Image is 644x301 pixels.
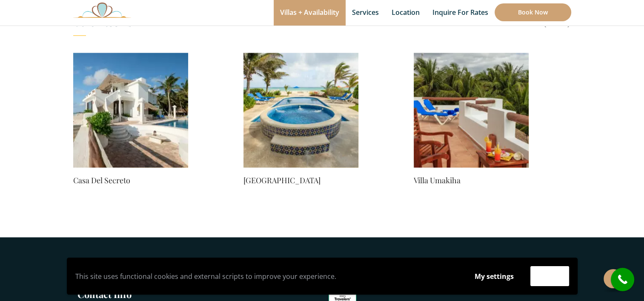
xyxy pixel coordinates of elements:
[613,270,632,289] i: call
[495,3,571,21] a: Book Now
[73,2,131,18] img: Awesome Logo
[73,174,188,186] a: Casa Del Secreto
[75,270,458,283] p: This site uses functional cookies and external scripts to improve your experience.
[611,268,634,291] a: call
[414,174,529,186] a: Villa Umakiha
[530,266,569,286] button: Accept
[467,267,522,286] button: My settings
[243,174,358,186] a: [GEOGRAPHIC_DATA]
